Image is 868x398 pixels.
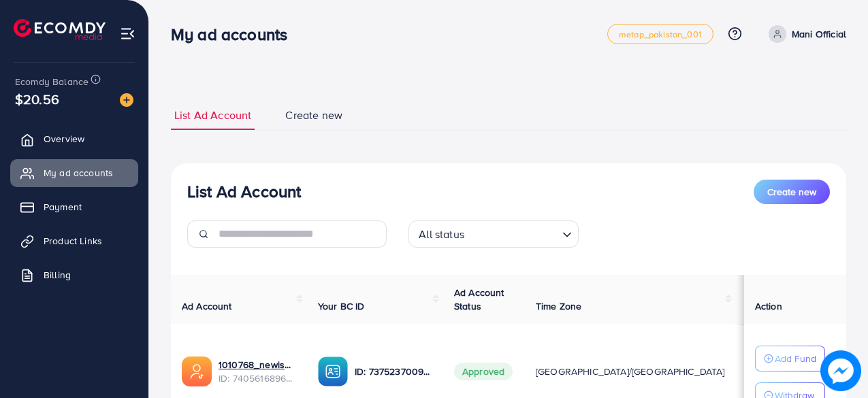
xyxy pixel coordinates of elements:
[44,268,71,282] span: Billing
[318,299,365,313] span: Your BC ID
[755,299,782,313] span: Action
[454,286,504,313] span: Ad Account Status
[318,356,348,386] img: ic-ba-acc.ded83a64.svg
[763,25,846,43] a: Mani Official
[355,363,432,380] p: ID: 7375237009410899984
[767,185,816,199] span: Create new
[619,30,702,39] span: metap_pakistan_001
[792,26,846,42] p: Mani Official
[174,107,251,123] span: List Ad Account
[408,220,579,248] div: Search for option
[15,75,89,88] span: Ecomdy Balance
[44,234,102,248] span: Product Links
[44,132,84,146] span: Overview
[536,299,581,313] span: Time Zone
[187,182,301,201] h3: List Ad Account
[15,89,59,109] span: $20.56
[14,19,106,40] img: logo
[120,93,133,107] img: image
[219,371,296,385] span: ID: 7405616896047104017
[10,261,138,288] a: Billing
[10,227,138,254] a: Product Links
[536,365,725,378] span: [GEOGRAPHIC_DATA]/[GEOGRAPHIC_DATA]
[755,346,825,371] button: Add Fund
[285,107,342,123] span: Create new
[454,363,513,380] span: Approved
[44,166,113,180] span: My ad accounts
[10,193,138,220] a: Payment
[468,222,557,244] input: Search for option
[182,356,212,386] img: ic-ads-acc.e4c84228.svg
[10,159,138,186] a: My ad accounts
[416,225,467,244] span: All status
[44,200,82,214] span: Payment
[820,350,861,391] img: image
[607,24,713,44] a: metap_pakistan_001
[120,26,135,42] img: menu
[10,125,138,152] a: Overview
[182,299,232,313] span: Ad Account
[775,350,816,367] p: Add Fund
[754,180,830,204] button: Create new
[219,358,296,371] a: 1010768_newishrat011_1724254562912
[171,24,298,44] h3: My ad accounts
